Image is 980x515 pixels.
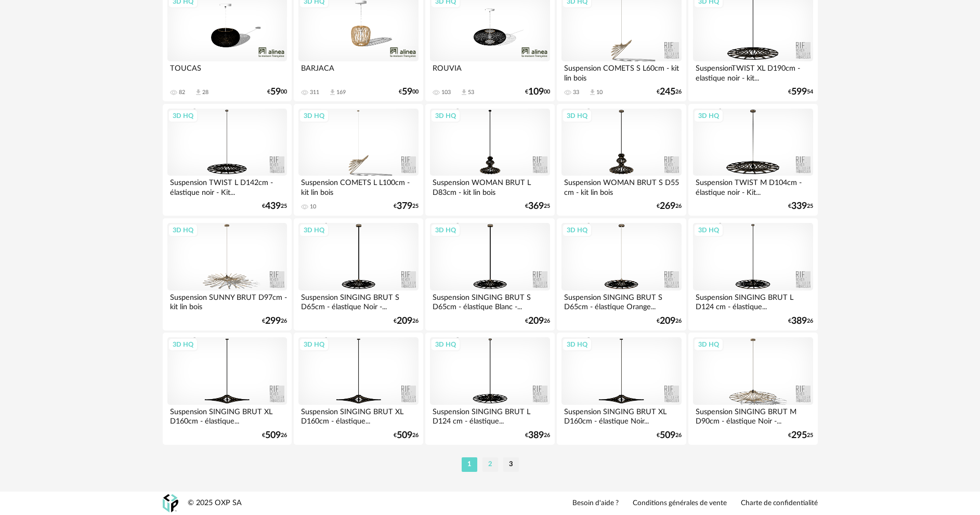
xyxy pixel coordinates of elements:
[693,290,813,311] div: Suspension SINGING BRUT L D124 cm - élastique...
[657,88,682,96] div: € 26
[660,88,675,96] span: 245
[430,61,550,82] div: ROUVIA
[694,223,724,237] div: 3D HQ
[270,88,281,96] span: 59
[525,203,550,210] div: € 25
[168,109,198,123] div: 3D HQ
[194,88,202,96] span: Download icon
[657,432,682,439] div: € 26
[694,109,724,123] div: 3D HQ
[791,203,807,210] span: 339
[262,203,287,210] div: € 25
[299,338,329,351] div: 3D HQ
[660,432,675,439] span: 509
[525,432,550,439] div: € 26
[791,432,807,439] span: 295
[693,61,813,82] div: SuspensionTWIST XL D190cm - elastique noir - kit...
[693,176,813,196] div: Suspension TWIST M D104cm - élastique noir - Kit...
[394,318,419,325] div: € 26
[460,88,468,96] span: Download icon
[397,203,412,210] span: 379
[561,61,681,82] div: Suspension COMETS S L60cm - kit lin bois
[441,89,451,96] div: 103
[394,432,419,439] div: € 26
[167,290,287,311] div: Suspension SUNNY BRUT D97cm - kit lin bois
[660,203,675,210] span: 269
[163,218,292,331] a: 3D HQ Suspension SUNNY BRUT D97cm - kit lin bois €29926
[503,457,519,472] li: 3
[262,432,287,439] div: € 26
[528,432,544,439] span: 389
[329,88,336,96] span: Download icon
[294,333,423,445] a: 3D HQ Suspension SINGING BRUT XL D160cm - élastique... €50926
[525,88,550,96] div: € 00
[298,290,418,311] div: Suspension SINGING BRUT S D65cm - élastique Noir -...
[265,432,281,439] span: 509
[791,88,807,96] span: 599
[528,203,544,210] span: 369
[310,89,319,96] div: 311
[167,176,287,196] div: Suspension TWIST L D142cm - élastique noir - Kit...
[693,405,813,426] div: Suspension SINGING BRUT M D90cm - élastique Noir -...
[425,104,554,216] a: 3D HQ Suspension WOMAN BRUT L D83cm - kit lin bois €36925
[298,405,418,426] div: Suspension SINGING BRUT XL D160cm - élastique...
[561,176,681,196] div: Suspension WOMAN BRUT S D55 cm - kit lin bois
[168,338,198,351] div: 3D HQ
[298,61,418,82] div: BARJACA
[265,203,281,210] span: 439
[163,333,292,445] a: 3D HQ Suspension SINGING BRUT XL D160cm - élastique... €50926
[528,318,544,325] span: 209
[430,290,550,311] div: Suspension SINGING BRUT S D65cm - élastique Blanc -...
[561,405,681,426] div: Suspension SINGING BRUT XL D160cm - élastique Noir...
[298,176,418,196] div: Suspension COMETS L L100cm - kit lin bois
[399,88,419,96] div: € 00
[468,89,474,96] div: 53
[430,405,550,426] div: Suspension SINGING BRUT L D124 cm - élastique...
[265,318,281,325] span: 299
[294,218,423,331] a: 3D HQ Suspension SINGING BRUT S D65cm - élastique Noir -... €20926
[660,318,675,325] span: 209
[336,89,346,96] div: 169
[525,318,550,325] div: € 26
[788,203,813,210] div: € 25
[267,88,287,96] div: € 00
[741,499,818,508] a: Charte de confidentialité
[167,405,287,426] div: Suspension SINGING BRUT XL D160cm - élastique...
[402,88,412,96] span: 59
[557,218,686,331] a: 3D HQ Suspension SINGING BRUT S D65cm - élastique Orange... €20926
[589,88,596,96] span: Download icon
[299,109,329,123] div: 3D HQ
[694,338,724,351] div: 3D HQ
[167,61,287,82] div: TOUCAS
[168,223,198,237] div: 3D HQ
[791,318,807,325] span: 389
[430,338,461,351] div: 3D HQ
[397,432,412,439] span: 509
[163,104,292,216] a: 3D HQ Suspension TWIST L D142cm - élastique noir - Kit... €43925
[202,89,208,96] div: 28
[294,104,423,216] a: 3D HQ Suspension COMETS L L100cm - kit lin bois 10 €37925
[310,203,316,210] div: 10
[788,88,813,96] div: € 54
[430,223,461,237] div: 3D HQ
[573,89,579,96] div: 33
[633,499,727,508] a: Conditions générales de vente
[657,318,682,325] div: € 26
[788,318,813,325] div: € 26
[557,104,686,216] a: 3D HQ Suspension WOMAN BRUT S D55 cm - kit lin bois €26926
[562,109,592,123] div: 3D HQ
[788,432,813,439] div: € 25
[462,457,477,472] li: 1
[430,176,550,196] div: Suspension WOMAN BRUT L D83cm - kit lin bois
[425,333,554,445] a: 3D HQ Suspension SINGING BRUT L D124 cm - élastique... €38926
[394,203,419,210] div: € 25
[163,494,178,512] img: OXP
[528,88,544,96] span: 109
[299,223,329,237] div: 3D HQ
[179,89,185,96] div: 82
[572,499,619,508] a: Besoin d'aide ?
[188,498,242,508] div: © 2025 OXP SA
[425,218,554,331] a: 3D HQ Suspension SINGING BRUT S D65cm - élastique Blanc -... €20926
[688,218,817,331] a: 3D HQ Suspension SINGING BRUT L D124 cm - élastique... €38926
[397,318,412,325] span: 209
